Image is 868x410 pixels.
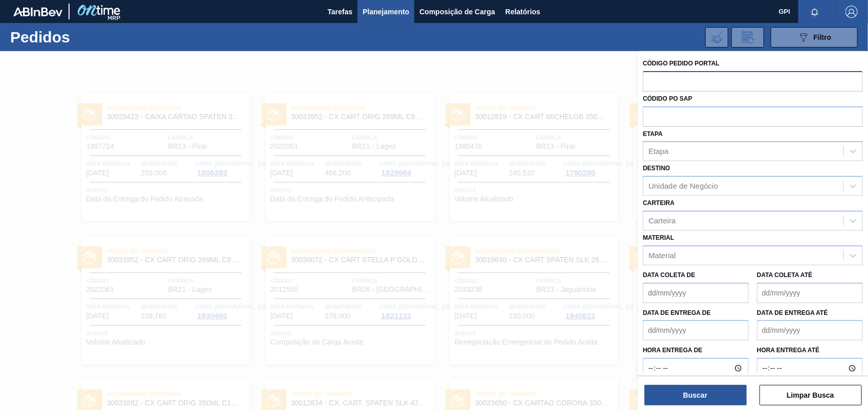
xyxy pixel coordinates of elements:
[649,251,676,260] div: Material
[643,320,749,340] input: dd/mm/yyyy
[757,320,863,340] input: dd/mm/yyyy
[643,199,675,207] label: Carteira
[649,182,718,191] div: Unidade de Negócio
[643,271,695,279] label: Data coleta de
[814,33,832,41] span: Filtro
[505,6,540,18] span: Relatórios
[643,60,720,67] label: Código Pedido Portal
[705,27,728,48] div: Importar Negociações dos Pedidos
[643,95,693,102] label: Códido PO SAP
[731,27,764,48] div: Solicitação de Revisão de Pedidos
[757,283,863,303] input: dd/mm/yyyy
[643,165,670,172] label: Destino
[10,31,160,43] h1: Pedidos
[649,147,669,156] div: Etapa
[649,216,676,225] div: Carteira
[363,6,409,18] span: Planejamento
[643,283,749,303] input: dd/mm/yyyy
[643,130,663,138] label: Etapa
[757,343,863,358] label: Hora entrega até
[327,6,352,18] span: Tarefas
[13,7,62,16] img: TNhmsLtSVTkK8tSr43FrP2fwEKptu5GPRR3wAAAABJRU5ErkJggg==
[757,309,828,316] label: Data de Entrega até
[845,6,858,18] img: Logout
[798,5,831,19] button: Notificações
[757,271,812,279] label: Data coleta até
[643,343,749,358] label: Hora entrega de
[771,27,858,48] button: Filtro
[643,309,711,316] label: Data de Entrega de
[643,234,674,241] label: Material
[419,6,495,18] span: Composição de Carga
